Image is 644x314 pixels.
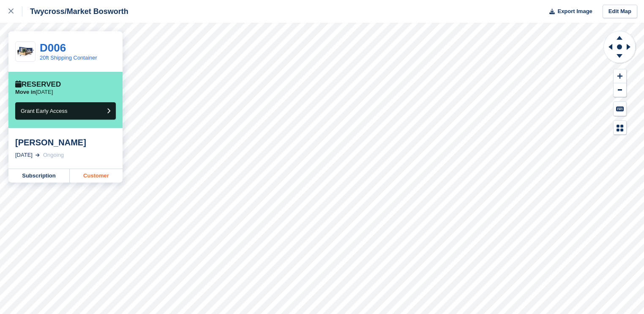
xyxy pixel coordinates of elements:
div: Twycross/Market Bosworth [22,6,128,16]
a: 20ft Shipping Container [40,55,97,61]
button: Zoom Out [614,83,626,97]
a: Edit Map [603,5,637,19]
button: Keyboard Shortcuts [614,102,626,116]
button: Zoom In [614,69,626,83]
img: 20-ft-container.jpg [16,44,35,59]
a: D006 [40,41,66,54]
span: Move in [15,89,35,95]
button: Export Image [544,5,592,19]
p: [DATE] [15,89,53,96]
div: Ongoing [43,151,64,159]
div: [DATE] [15,151,33,159]
a: Subscription [8,169,70,183]
div: [PERSON_NAME] [15,137,116,147]
a: Customer [70,169,123,183]
span: Grant Early Access [21,108,68,114]
img: arrow-right-light-icn-cde0832a797a2874e46488d9cf13f60e5c3a73dbe684e267c42b8395dfbc2abf.svg [35,153,40,157]
span: Export Image [557,7,592,16]
button: Map Legend [614,121,626,135]
button: Grant Early Access [15,102,116,120]
div: Reserved [15,80,61,89]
